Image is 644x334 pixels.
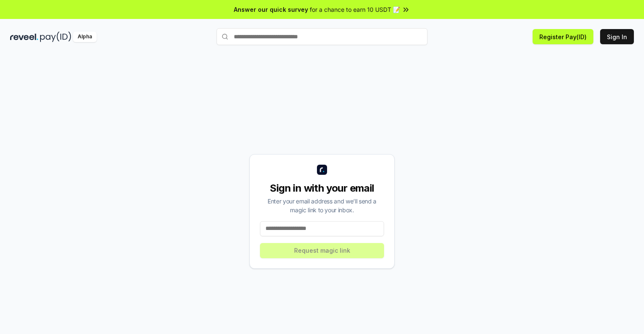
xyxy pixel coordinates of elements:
div: Enter your email address and we’ll send a magic link to your inbox. [260,197,384,214]
span: for a chance to earn 10 USDT 📝 [310,5,400,14]
div: Alpha [73,32,97,42]
img: pay_id [40,32,71,42]
button: Sign In [600,29,634,44]
img: reveel_dark [10,32,38,42]
span: Answer our quick survey [234,5,308,14]
button: Register Pay(ID) [533,29,593,44]
img: logo_small [317,165,327,175]
div: Sign in with your email [260,182,384,195]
